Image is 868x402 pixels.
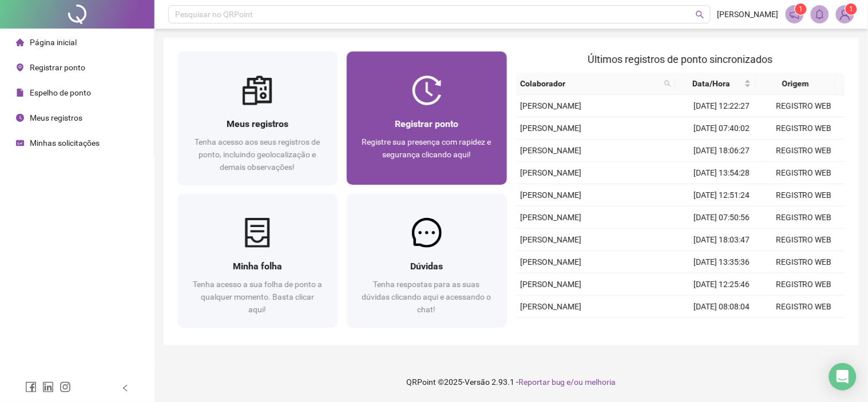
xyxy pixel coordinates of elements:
[680,117,763,140] td: [DATE] 07:40:02
[177,194,338,327] a: Minha folhaTenha acesso a sua folha de ponto a qualquer momento. Basta clicar aqui!
[696,10,704,19] span: search
[154,362,868,402] footer: QRPoint © 2025 - 2.93.1 -
[347,194,507,327] a: DúvidasTenha respostas para as suas dúvidas clicando aqui e acessando o chat!
[680,229,763,251] td: [DATE] 18:03:47
[518,377,616,387] span: Reportar bug e/ou melhoria
[395,118,458,129] span: Registrar ponto
[25,381,37,393] span: facebook
[763,162,845,184] td: REGISTRO WEB
[763,117,845,140] td: REGISTRO WEB
[121,384,129,392] span: left
[763,184,845,206] td: REGISTRO WEB
[763,140,845,162] td: REGISTRO WEB
[521,213,582,222] span: [PERSON_NAME]
[718,8,779,21] span: [PERSON_NAME]
[30,138,100,148] span: Minhas solicitações
[837,6,854,23] img: 83971
[763,296,845,318] td: REGISTRO WEB
[680,206,763,229] td: [DATE] 07:50:56
[799,5,803,13] span: 1
[680,251,763,273] td: [DATE] 13:35:36
[815,9,825,19] span: bell
[193,280,322,314] span: Tenha acesso a sua folha de ponto a qualquer momento. Basta clicar aqui!
[521,124,582,133] span: [PERSON_NAME]
[680,318,763,340] td: [DATE] 17:46:36
[763,251,845,273] td: REGISTRO WEB
[233,261,282,272] span: Minha folha
[521,302,582,311] span: [PERSON_NAME]
[16,38,24,46] span: home
[195,137,320,172] span: Tenha acesso aos seus registros de ponto, incluindo geolocalização e demais observações!
[362,280,492,314] span: Tenha respostas para as suas dúvidas clicando aqui e acessando o chat!
[16,139,24,147] span: schedule
[680,77,742,90] span: Data/Hora
[30,38,77,47] span: Página inicial
[676,73,756,95] th: Data/Hora
[588,53,773,65] span: Últimos registros de ponto sincronizados
[850,5,854,13] span: 1
[680,162,763,184] td: [DATE] 13:54:28
[521,257,582,266] span: [PERSON_NAME]
[521,235,582,244] span: [PERSON_NAME]
[756,73,836,95] th: Origem
[362,137,492,159] span: Registre sua presença com rapidez e segurança clicando aqui!
[664,80,671,87] span: search
[662,75,673,92] span: search
[846,3,857,15] sup: Atualize o seu contato no menu Meus Dados
[829,363,857,391] div: Open Intercom Messenger
[763,95,845,117] td: REGISTRO WEB
[680,296,763,318] td: [DATE] 08:08:04
[795,3,807,15] sup: 1
[30,88,91,97] span: Espelho de ponto
[465,377,490,387] span: Versão
[521,280,582,289] span: [PERSON_NAME]
[680,273,763,296] td: [DATE] 12:25:46
[763,229,845,251] td: REGISTRO WEB
[763,273,845,296] td: REGISTRO WEB
[763,318,845,340] td: REGISTRO WEB
[347,51,507,185] a: Registrar pontoRegistre sua presença com rapidez e segurança clicando aqui!
[521,190,582,200] span: [PERSON_NAME]
[42,381,54,393] span: linkedin
[16,63,24,71] span: environment
[177,51,338,185] a: Meus registrosTenha acesso aos seus registros de ponto, incluindo geolocalização e demais observa...
[521,146,582,155] span: [PERSON_NAME]
[790,9,800,19] span: notification
[30,63,85,72] span: Registrar ponto
[521,101,582,110] span: [PERSON_NAME]
[763,206,845,229] td: REGISTRO WEB
[680,140,763,162] td: [DATE] 18:06:27
[30,113,82,122] span: Meus registros
[521,77,660,90] span: Colaborador
[16,89,24,97] span: file
[227,118,288,129] span: Meus registros
[680,95,763,117] td: [DATE] 12:22:27
[680,184,763,206] td: [DATE] 12:51:24
[60,381,71,393] span: instagram
[410,261,443,272] span: Dúvidas
[16,114,24,122] span: clock-circle
[521,168,582,177] span: [PERSON_NAME]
